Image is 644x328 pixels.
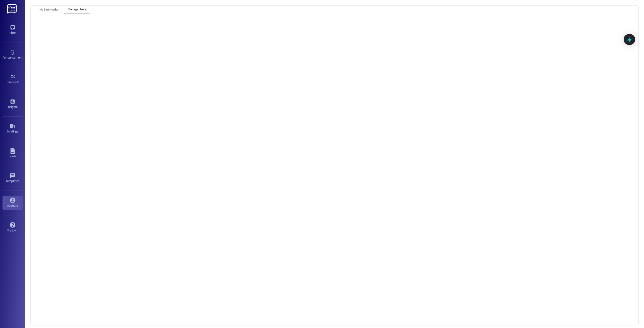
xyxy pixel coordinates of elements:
[7,4,18,14] img: ResiDesk Logo
[3,23,23,37] a: Inbox
[22,55,23,59] span: •
[36,6,62,14] button: My Information
[3,73,23,86] a: Site Visit •
[3,97,23,111] a: Insights •
[64,6,90,14] button: Manage Users
[3,221,23,234] a: Support
[3,122,23,135] a: Buildings
[3,171,23,185] a: Templates •
[17,104,18,108] span: •
[3,196,23,210] a: Account
[18,80,19,83] span: •
[3,147,23,160] a: Leads
[41,25,616,315] iframe: retool
[19,178,20,182] span: •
